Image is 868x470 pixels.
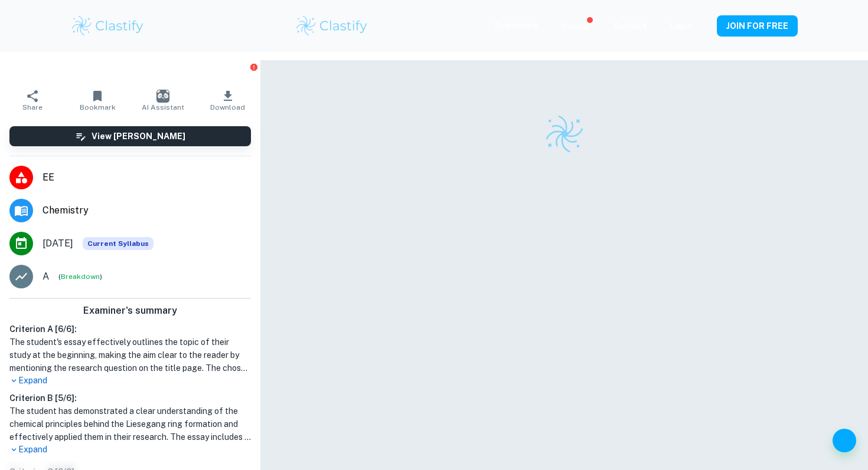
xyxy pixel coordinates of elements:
[9,405,251,443] h1: The student has demonstrated a clear understanding of the chemical principles behind the Liesegan...
[61,271,100,282] button: Breakdown
[833,429,856,452] button: Help and Feedback
[83,237,154,250] span: Current Syllabus
[495,19,538,32] p: Exemplars
[65,84,130,117] button: Bookmark
[717,15,798,37] button: JOIN FOR FREE
[5,304,256,318] h6: Examiner's summary
[9,392,251,405] h6: Criterion B [ 5 / 6 ]:
[9,443,251,456] p: Expand
[43,236,73,251] span: [DATE]
[80,103,116,111] span: Bookmark
[670,21,693,31] a: Login
[83,237,154,250] div: This exemplar is based on the current syllabus. Feel free to refer to it for inspiration/ideas wh...
[562,20,590,33] p: Review
[43,269,49,284] p: A
[70,14,145,38] img: Clastify logo
[156,90,169,103] img: AI Assistant
[9,374,251,387] p: Expand
[9,336,251,374] h1: The student's essay effectively outlines the topic of their study at the beginning, making the ai...
[43,203,251,218] span: Chemistry
[195,84,260,117] button: Download
[43,170,251,185] span: EE
[130,84,195,117] button: AI Assistant
[614,21,647,31] a: Schools
[142,103,184,111] span: AI Assistant
[544,113,585,155] img: Clastify logo
[295,14,370,38] img: Clastify logo
[58,271,102,282] span: ( )
[210,103,245,111] span: Download
[22,103,43,111] span: Share
[9,126,251,146] button: View [PERSON_NAME]
[9,323,251,336] h6: Criterion A [ 6 / 6 ]:
[249,63,258,71] button: Report issue
[92,130,185,143] h6: View [PERSON_NAME]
